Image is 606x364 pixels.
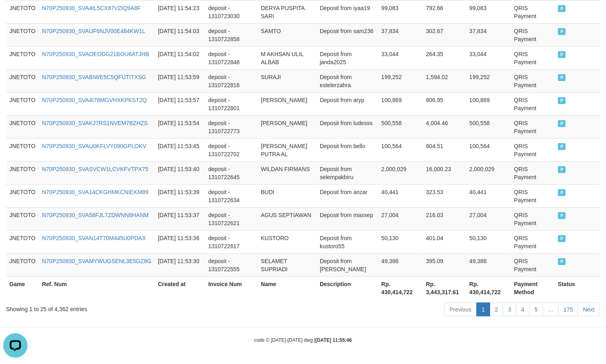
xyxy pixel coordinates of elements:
td: SELAMET SUPRIADI [258,253,317,276]
a: 175 [558,303,578,316]
td: Deposit from ludesss [317,115,378,138]
td: 49,386 [378,253,423,276]
a: Next [578,303,600,316]
td: QRIS Payment [511,138,555,161]
td: 2,000,029 [378,161,423,184]
td: QRIS Payment [511,253,555,276]
td: JNETOTO [6,161,39,184]
td: 500,558 [466,115,511,138]
td: deposit - 1310722801 [205,92,258,115]
td: deposit - 1310722621 [205,207,258,230]
td: 792.66 [423,0,466,23]
td: Deposit from sam236 [317,23,378,46]
td: QRIS Payment [511,23,555,46]
td: [DATE] 11:53:37 [155,207,205,230]
a: N70P250930_SVA4IL5CX87VZIQ9A8F [42,5,141,11]
td: 1,594.02 [423,69,466,92]
td: QRIS Payment [511,115,555,138]
td: 40,441 [466,184,511,207]
td: deposit - 1310722773 [205,115,258,138]
td: [PERSON_NAME] [258,115,317,138]
td: Deposit from kustoro55 [317,230,378,253]
a: 3 [503,303,516,316]
td: Deposit from massep [317,207,378,230]
td: Deposit from janda2025 [317,46,378,69]
td: 33,044 [378,46,423,69]
td: 33,044 [466,46,511,69]
td: [DATE] 11:53:39 [155,184,205,207]
a: N70P250930_SVAKJ7RS1NVEM7BZHZS [42,120,148,126]
td: 500,558 [378,115,423,138]
button: Open LiveChat chat widget [3,3,27,27]
span: PAID [558,28,566,35]
span: PAID [558,143,566,150]
span: PAID [558,189,566,196]
a: N70P250930_SVAU0KFLVY090GPLOKV [42,143,147,149]
td: deposit - 1310722634 [205,184,258,207]
td: 2,000,029 [466,161,511,184]
a: N70P250930_SVASVCW1LCVKFVTPX75 [42,166,149,172]
td: AGUS SEPTIAWAN [258,207,317,230]
td: JNETOTO [6,46,39,69]
td: 27,004 [378,207,423,230]
span: PAID [558,235,566,242]
td: [DATE] 11:53:40 [155,161,205,184]
td: 100,869 [378,92,423,115]
span: PAID [558,212,566,219]
td: JNETOTO [6,115,39,138]
td: [PERSON_NAME] [258,92,317,115]
a: 2 [490,303,503,316]
td: QRIS Payment [511,92,555,115]
span: PAID [558,51,566,58]
td: deposit - 1310722702 [205,138,258,161]
a: N70P250930_SVA4I78MGVHXKPKST2Q [42,97,147,103]
td: JNETOTO [6,69,39,92]
td: QRIS Payment [511,0,555,23]
a: N70P250930_SVAN14T70M445U0PDAX [42,235,146,241]
td: QRIS Payment [511,184,555,207]
td: Deposit from estelerzahra [317,69,378,92]
td: DERYA PUSPITA SARI [258,0,317,23]
td: deposit - 1310722645 [205,161,258,184]
td: QRIS Payment [511,46,555,69]
a: Previous [444,303,476,316]
td: [DATE] 11:53:57 [155,92,205,115]
a: … [543,303,559,316]
td: 199,252 [466,69,511,92]
td: 199,252 [378,69,423,92]
td: 323.53 [423,184,466,207]
td: 806.95 [423,92,466,115]
td: JNETOTO [6,92,39,115]
td: KUSTORO [258,230,317,253]
th: Rp. 3,443,317.61 [423,276,466,299]
a: N70P250930_SVAMYWUGSENL3E5GZ8G [42,258,151,264]
td: JNETOTO [6,253,39,276]
a: 1 [476,303,490,316]
span: PAID [558,5,566,12]
td: 804.51 [423,138,466,161]
td: Deposit from anzar [317,184,378,207]
th: Game [6,276,39,299]
td: JNETOTO [6,23,39,46]
td: Deposit from selempakbiru [317,161,378,184]
td: M AKHSAN ULIL ALBAB [258,46,317,69]
td: [DATE] 11:54:03 [155,23,205,46]
th: Rp. 430,414,722 [466,276,511,299]
a: N70P250930_SVA14CKGHMKCNIEKM89 [42,189,149,195]
th: Invoice Num [205,276,258,299]
td: 50,130 [466,230,511,253]
span: PAID [558,120,566,127]
td: BUDI [258,184,317,207]
a: 4 [516,303,530,316]
td: Deposit from aryp [317,92,378,115]
span: PAID [558,258,566,265]
small: code © [DATE]-[DATE] dwg | [254,337,352,343]
td: 99,083 [378,0,423,23]
a: N70P250930_SVAOEODG21BOU6ATJHB [42,51,149,57]
a: 5 [529,303,543,316]
td: QRIS Payment [511,161,555,184]
td: [DATE] 11:54:02 [155,46,205,69]
td: [DATE] 11:53:30 [155,253,205,276]
td: 264.35 [423,46,466,69]
td: JNETOTO [6,207,39,230]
